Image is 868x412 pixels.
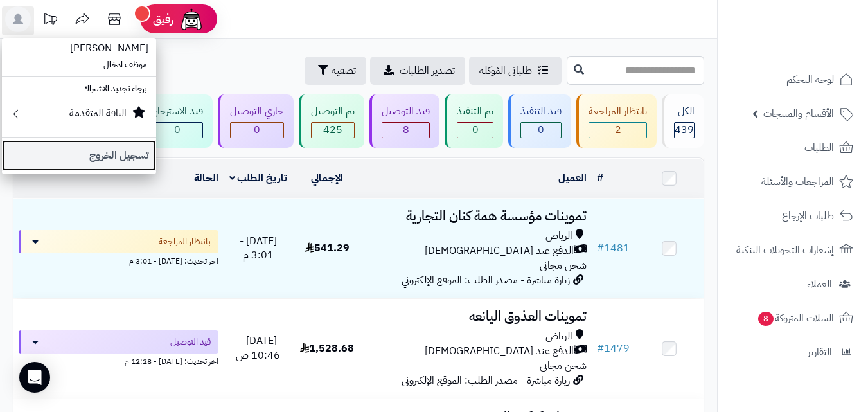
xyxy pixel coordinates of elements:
span: 541.29 [305,240,350,256]
div: جاري التوصيل [230,104,284,119]
div: قيد التوصيل [382,104,430,119]
div: بانتظار المراجعة [589,104,647,119]
a: العملاء [725,269,860,300]
a: #1481 [597,240,630,256]
span: زيارة مباشرة - مصدر الطلب: الموقع الإلكتروني [402,373,570,388]
span: 8 [758,312,774,326]
span: زيارة مباشرة - مصدر الطلب: الموقع الإلكتروني [402,273,570,288]
span: إشعارات التحويلات البنكية [736,241,834,259]
a: لوحة التحكم [725,64,860,95]
span: المراجعات والأسئلة [761,173,834,191]
div: اخر تحديث: [DATE] - 3:01 م [19,253,218,267]
a: العميل [558,170,587,186]
a: المراجعات والأسئلة [725,166,860,197]
button: تصفية [305,57,366,85]
img: logo-2.png [781,35,856,62]
div: قيد التنفيذ [520,104,562,119]
span: 0 [538,122,544,138]
span: 425 [323,122,342,138]
span: شحن مجاني [540,258,587,273]
li: موظف ادخال [2,56,156,75]
span: الطلبات [804,139,834,157]
div: قيد الاسترجاع [151,104,203,119]
a: قيد الاسترجاع 0 [136,94,215,148]
span: الرياض [545,229,572,244]
span: الدفع عند [DEMOGRAPHIC_DATA] [425,344,574,359]
span: # [597,341,604,356]
div: 0 [457,123,493,138]
div: 425 [312,123,354,138]
div: اخر تحديث: [DATE] - 12:28 م [19,354,218,367]
h3: تموينات مؤسسة همة كنان التجارية [367,209,587,224]
a: الباقة المتقدمة [2,98,156,134]
span: [DATE] - 10:46 ص [236,333,280,363]
a: بانتظار المراجعة 2 [574,94,659,148]
a: تحديثات المنصة [34,6,66,35]
span: الدفع عند [DEMOGRAPHIC_DATA] [425,244,574,258]
span: العملاء [807,275,832,293]
a: تسجيل الخروج [2,140,156,171]
span: 8 [403,122,409,138]
a: الطلبات [725,132,860,163]
span: تصدير الطلبات [400,63,455,78]
span: 2 [615,122,621,138]
a: تصدير الطلبات [370,57,465,85]
div: تم التوصيل [311,104,355,119]
span: تصفية [332,63,356,78]
span: التقارير [808,343,832,361]
div: 0 [231,123,283,138]
a: جاري التوصيل 0 [215,94,296,148]
small: الباقة المتقدمة [69,105,127,121]
span: الأقسام والمنتجات [763,105,834,123]
a: تم التنفيذ 0 [442,94,506,148]
div: تم التنفيذ [457,104,493,119]
span: 439 [675,122,694,138]
a: التقارير [725,337,860,368]
a: تاريخ الطلب [229,170,288,186]
span: 0 [174,122,181,138]
img: ai-face.png [179,6,204,32]
li: برجاء تجديد الاشتراك [2,80,156,98]
div: Open Intercom Messenger [19,362,50,393]
div: 2 [589,123,646,138]
span: لوحة التحكم [786,71,834,89]
a: طلبات الإرجاع [725,201,860,231]
span: طلباتي المُوكلة [479,63,532,78]
span: [PERSON_NAME] [62,33,156,64]
span: الرياض [545,329,572,344]
a: # [597,170,603,186]
div: 0 [152,123,202,138]
a: الإجمالي [311,170,343,186]
a: الكل439 [659,94,707,148]
a: قيد التنفيذ 0 [506,94,574,148]
div: 8 [382,123,429,138]
span: 0 [254,122,260,138]
div: 0 [521,123,561,138]
a: طلباتي المُوكلة [469,57,562,85]
span: شحن مجاني [540,358,587,373]
span: السلات المتروكة [757,309,834,327]
a: إشعارات التحويلات البنكية [725,235,860,265]
span: رفيق [153,12,173,27]
a: السلات المتروكة8 [725,303,860,334]
a: الحالة [194,170,218,186]
span: قيد التوصيل [170,336,211,348]
span: # [597,240,604,256]
span: بانتظار المراجعة [159,235,211,248]
div: الكل [674,104,695,119]
a: #1479 [597,341,630,356]
a: تم التوصيل 425 [296,94,367,148]
h3: تموينات العذوق اليانعه [367,309,587,324]
span: 1,528.68 [300,341,354,356]
span: 0 [472,122,479,138]
span: [DATE] - 3:01 م [240,233,277,264]
span: طلبات الإرجاع [782,207,834,225]
a: قيد التوصيل 8 [367,94,442,148]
